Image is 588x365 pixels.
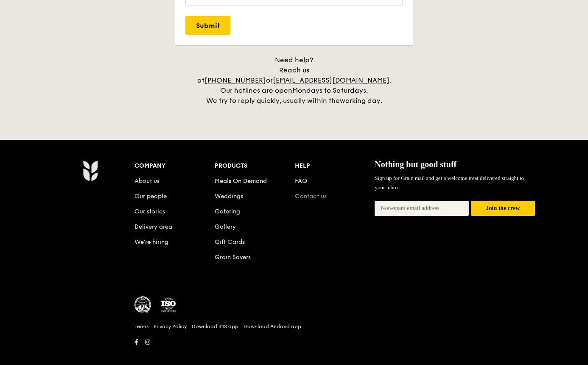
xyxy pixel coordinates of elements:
[83,160,98,181] img: AYc88T3wAAAABJRU5ErkJggg==
[192,323,238,330] a: Download iOS app
[215,160,295,172] div: Products
[134,160,215,172] div: Company
[215,238,245,246] a: Gift Cards
[160,296,177,313] img: ISO Certified
[50,348,538,355] h6: Revision
[134,193,167,200] a: Our people
[295,160,375,172] div: Help
[215,193,243,200] a: Weddings
[244,323,301,330] a: Download Android app
[188,55,400,106] div: Need help? Reach us at or . Our hotlines are open We try to reply quickly, usually within the
[185,16,230,35] input: Submit
[340,97,382,105] span: working day.
[471,201,535,216] button: Join the crew
[215,177,267,185] a: Meals On Demand
[215,208,240,215] a: Catering
[295,177,307,185] a: FAQ
[134,177,160,185] a: About us
[134,223,172,230] a: Delivery area
[273,76,389,84] a: [EMAIL_ADDRESS][DOMAIN_NAME]
[292,86,368,94] span: Mondays to Saturdays.
[154,323,187,330] a: Privacy Policy
[204,76,266,84] a: [PHONE_NUMBER]
[215,223,236,230] a: Gallery
[134,208,165,215] a: Our stories
[134,296,151,313] img: MUIS Halal Certified
[375,175,524,191] span: Sign up for Grain mail and get a welcome treat delivered straight to your inbox.
[134,323,148,330] a: Terms
[295,193,327,200] a: Contact us
[134,238,168,246] a: We’re hiring
[375,201,469,216] input: Non-spam email address
[375,160,456,169] span: Nothing but good stuff
[215,254,251,261] a: Grain Savers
